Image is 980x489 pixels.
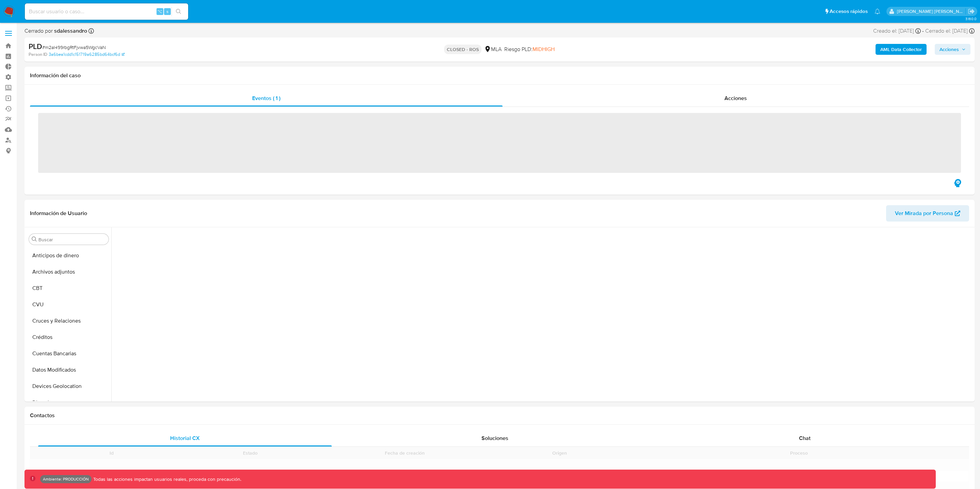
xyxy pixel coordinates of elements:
input: Buscar [38,237,106,243]
button: AML Data Collector [876,44,927,55]
b: PLD [29,41,42,52]
span: Eventos ( 1 ) [252,94,280,102]
h1: Información del caso [30,72,969,79]
span: Chat [799,434,811,442]
span: ‌ [38,113,961,173]
a: Notificaciones [875,9,880,14]
p: CLOSED - ROS [444,45,481,54]
h1: Contactos [30,412,969,419]
span: Acciones [724,94,747,102]
span: Historial CX [170,434,200,442]
button: Datos Modificados [26,362,111,378]
p: Todas las acciones impactan usuarios reales, proceda con precaución. [92,476,241,483]
a: 3a6bea1cdd1c151719a6285bd64bcf6d [49,51,125,58]
span: - [922,27,924,35]
button: Archivos adjuntos [26,264,111,280]
p: Ambiente: PRODUCCIÓN [43,478,89,480]
button: Créditos [26,329,111,345]
button: Devices Geolocation [26,378,111,394]
div: Cerrado el: [DATE] [925,27,975,35]
span: Cerrado por [24,27,87,35]
b: AML Data Collector [880,44,922,55]
span: Accesos rápidos [830,8,868,15]
button: Direcciones [26,394,111,411]
span: Acciones [940,44,959,55]
a: Salir [968,8,975,15]
button: Anticipos de dinero [26,247,111,264]
span: ⌥ [157,8,162,15]
button: Ver Mirada por Persona [886,205,969,222]
input: Buscar usuario o caso... [25,7,188,16]
button: Acciones [935,44,970,55]
span: Soluciones [481,434,508,442]
span: s [166,8,168,15]
div: Creado el: [DATE] [873,27,921,35]
button: CVU [26,296,111,313]
button: Buscar [32,237,37,242]
button: Cuentas Bancarias [26,345,111,362]
span: MIDHIGH [533,45,555,53]
span: Ver Mirada por Persona [895,205,953,222]
button: search-icon [171,7,185,16]
button: Cruces y Relaciones [26,313,111,329]
button: CBT [26,280,111,296]
h1: Información de Usuario [30,210,87,217]
p: leidy.martinez@mercadolibre.com.co [897,8,966,15]
span: Riesgo PLD: [504,46,555,53]
b: Person ID [29,51,47,58]
b: sdalessandro [53,27,87,35]
div: MLA [484,46,502,53]
span: # m2aI499rbgRtFjvwa5WgcVaN [42,44,106,51]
